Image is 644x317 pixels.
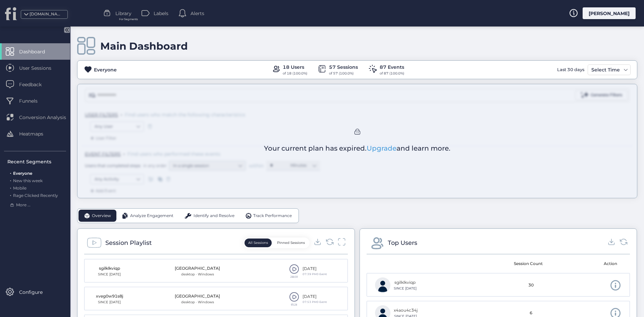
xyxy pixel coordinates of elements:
[10,192,11,198] span: .
[10,177,11,183] span: .
[19,97,48,105] span: Funnels
[13,178,43,183] span: New this week
[30,11,63,17] div: [DOMAIN_NAME]
[19,64,61,72] span: User Sessions
[154,10,168,17] span: Labels
[19,288,53,296] span: Configure
[264,143,450,154] span: Your current plan has expired. and learn more.
[13,193,58,198] span: Rage Clicked Recently
[19,130,53,138] span: Heatmaps
[191,10,204,17] span: Alerts
[19,114,76,121] span: Conversion Analysis
[10,169,11,176] span: .
[115,10,131,17] span: Library
[367,144,396,152] a: Upgrade
[13,186,26,191] span: Mobile
[19,48,55,55] span: Dashboard
[10,184,11,191] span: .
[583,7,636,19] div: [PERSON_NAME]
[119,17,138,21] span: For Segments
[19,81,52,88] span: Feedback
[13,171,32,176] span: Everyone
[7,158,66,165] div: Recent Segments
[16,202,31,208] span: More ...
